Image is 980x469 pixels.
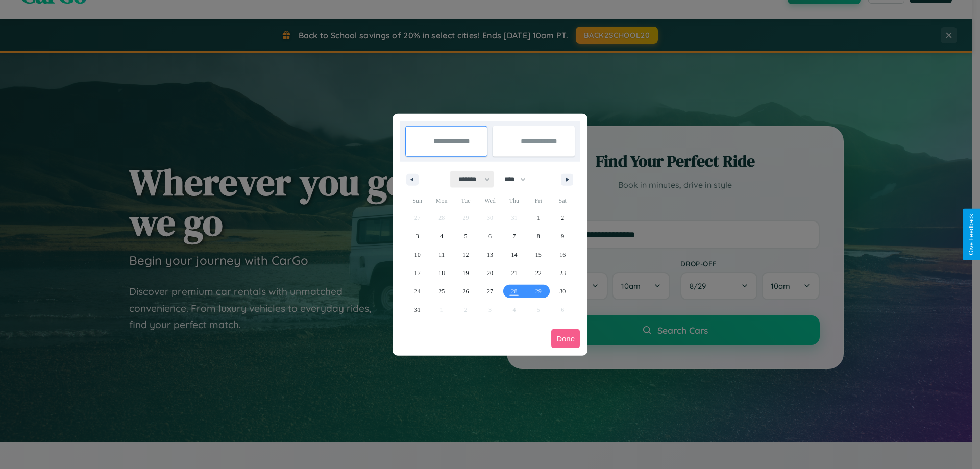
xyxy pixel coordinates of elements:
[502,264,526,282] button: 21
[487,282,493,301] span: 27
[454,282,478,301] button: 26
[535,282,542,301] span: 29
[478,245,502,264] button: 13
[502,227,526,245] button: 7
[526,245,550,264] button: 15
[551,192,575,209] span: Sat
[561,209,564,227] span: 2
[429,282,453,301] button: 25
[511,264,517,282] span: 21
[478,264,502,282] button: 20
[511,282,517,301] span: 28
[429,264,453,282] button: 18
[440,227,443,245] span: 4
[502,192,526,209] span: Thu
[551,209,575,227] button: 2
[463,264,469,282] span: 19
[535,264,542,282] span: 22
[463,245,469,264] span: 12
[526,282,550,301] button: 29
[526,264,550,282] button: 22
[488,227,492,245] span: 6
[405,301,429,319] button: 31
[429,192,453,209] span: Mon
[559,245,566,264] span: 16
[551,245,575,264] button: 16
[429,245,453,264] button: 11
[551,282,575,301] button: 30
[537,209,540,227] span: 1
[454,192,478,209] span: Tue
[535,245,542,264] span: 15
[405,245,429,264] button: 10
[512,227,516,245] span: 7
[526,209,550,227] button: 1
[464,227,468,245] span: 5
[551,329,580,348] button: Done
[968,214,975,255] div: Give Feedback
[526,227,550,245] button: 8
[414,264,421,282] span: 17
[438,282,445,301] span: 25
[478,227,502,245] button: 6
[438,264,445,282] span: 18
[559,264,566,282] span: 23
[405,227,429,245] button: 3
[454,245,478,264] button: 12
[416,227,419,245] span: 3
[526,192,550,209] span: Fri
[478,192,502,209] span: Wed
[405,264,429,282] button: 17
[405,282,429,301] button: 24
[502,245,526,264] button: 14
[454,264,478,282] button: 19
[561,227,564,245] span: 9
[414,301,421,319] span: 31
[429,227,453,245] button: 4
[478,282,502,301] button: 27
[414,245,421,264] span: 10
[551,264,575,282] button: 23
[511,245,517,264] span: 14
[537,227,540,245] span: 8
[487,264,493,282] span: 20
[559,282,566,301] span: 30
[502,282,526,301] button: 28
[405,192,429,209] span: Sun
[438,245,445,264] span: 11
[487,245,493,264] span: 13
[454,227,478,245] button: 5
[463,282,469,301] span: 26
[414,282,421,301] span: 24
[551,227,575,245] button: 9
